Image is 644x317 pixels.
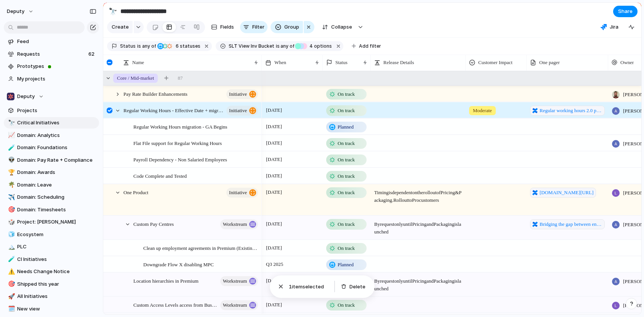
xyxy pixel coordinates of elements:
div: 🎯 [8,280,13,288]
span: initiative [229,105,247,116]
div: ✈️ [8,193,13,202]
span: On track [338,301,355,309]
button: Collapse [317,21,356,33]
div: 🧊 [8,230,13,239]
span: [DATE] [264,155,284,164]
button: Fields [208,21,237,33]
span: CI Initiatives [17,256,96,263]
span: By request only until Pricing and Packaging is launched [371,216,465,236]
span: On track [338,245,355,252]
span: All Initiatives [17,293,96,300]
button: 👽 [7,156,14,164]
span: any of [280,43,295,50]
a: 🏔️PLC [4,241,99,253]
span: is [276,43,280,50]
button: workstream [220,300,258,310]
span: 4 [307,43,314,49]
a: 🔭Critical Initiatives [4,117,99,129]
span: Bridging the gap between enterprise and premium - Location Hierarchies Pay Centers and Export [540,220,602,228]
a: 🎯Domain: Timesheets [4,204,99,216]
button: 🏔️ [7,243,14,251]
button: 🎲 [7,218,14,226]
a: 🧊Ecosystem [4,229,99,240]
button: 🧪 [7,144,14,151]
a: Bridging the gap between enterprise and premium - Location Hierarchies Pay Centers and Export [530,219,605,229]
span: statuses [173,43,200,50]
span: 62 [88,50,96,58]
button: 🧪 [7,256,14,263]
span: Custom Access Levels access from Business Settings [133,300,218,309]
button: ⚠️ [7,268,14,275]
div: 🧪 [8,143,13,152]
a: 📈Domain: Analytics [4,130,99,141]
span: Custom Pay Centres [133,219,174,228]
span: is [137,43,141,50]
span: Payroll Dependency - Non Salaried Employees [133,155,227,164]
span: [DOMAIN_NAME][URL] [540,189,594,196]
span: 6 [173,43,180,49]
button: Share [613,6,638,17]
span: workstream [223,276,247,286]
button: workstream [220,276,258,286]
button: 🔭 [7,119,14,127]
span: Domain: Pay Rate + Compliance [17,156,96,164]
a: My projects [4,73,99,85]
button: 6 statuses [157,42,202,50]
span: Share [618,8,633,15]
span: [DATE] [264,171,284,180]
span: any of [141,43,156,50]
span: Shipped this year [17,280,96,288]
a: 🌴Domain: Leave [4,179,99,191]
button: workstream [220,219,258,229]
button: initiative [226,106,258,116]
span: On track [338,156,355,164]
span: Status [120,43,136,50]
span: initiative [229,187,247,198]
span: Prototypes [17,63,96,70]
span: Clean up employment agreements in Premium (Existing customers ) - Phase 1 Migration [143,243,259,252]
span: [DATE] [264,300,284,309]
span: On track [338,90,355,98]
div: 🧪CI Initiatives [4,254,99,265]
a: [DOMAIN_NAME][URL] [530,188,596,198]
span: On track [338,172,355,180]
span: Jira [610,23,618,31]
span: [DATE] [264,138,284,148]
div: 🧪Domain: Foundations [4,142,99,153]
a: 🗓️New view [4,303,99,315]
span: Create [112,23,129,31]
span: Timing is dependent on the roll out of Pricing & Packaging. Roll out to Pro customers [371,185,465,204]
button: 🏆 [7,169,14,176]
button: isany of [136,42,157,50]
span: Name [132,59,144,66]
span: New view [17,305,96,313]
div: 🎯 [8,205,13,214]
span: Add filter [359,43,381,50]
button: Deputy [4,91,99,102]
button: deputy [3,5,38,18]
span: Regular working hours 2.0 pre-migration improvements [540,107,602,114]
span: options [307,43,332,50]
div: 👽 [8,156,13,164]
span: Status [335,59,348,66]
span: Moderate [473,107,492,114]
span: Planned [338,123,354,131]
button: Delete [338,282,368,292]
span: initiative [229,89,247,100]
span: Downgrade Flow X disabling MPC [143,260,214,269]
span: Deputy [17,93,35,100]
span: Needs Change Notice [17,268,96,275]
button: ✈️ [7,193,14,201]
a: 🎯Shipped this year [4,278,99,290]
div: 🗓️ [8,304,13,313]
span: Domain: Analytics [17,132,96,139]
div: 🎲 [8,218,13,227]
span: [DATE] [264,219,284,228]
button: 🌴 [7,181,14,189]
a: Feed [4,36,99,47]
div: 🚀All Initiatives [4,291,99,302]
span: [DATE] [264,188,284,197]
span: Q3 2025 [264,260,285,269]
